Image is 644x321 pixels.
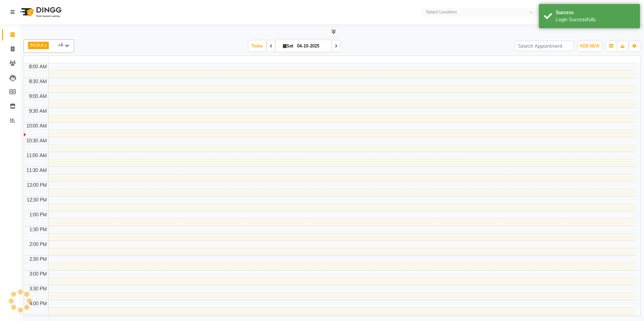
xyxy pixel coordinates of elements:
div: Success [556,9,635,16]
a: x [44,42,47,48]
div: 11:30 AM [25,167,48,174]
div: 9:00 AM [28,93,48,100]
span: Sat [281,43,295,48]
div: 8:30 AM [28,78,48,85]
div: 3:00 PM [28,271,48,278]
div: 2:30 PM [28,256,48,263]
div: 10:00 AM [25,122,48,130]
div: 11:00 AM [25,152,48,159]
div: Select Location [426,9,457,15]
div: 12:30 PM [25,197,48,204]
input: 2025-10-04 [295,41,329,51]
div: 8:00 AM [28,63,48,70]
button: ADD NEW [578,41,601,51]
div: 10:30 AM [25,137,48,144]
div: 3:30 PM [28,285,48,292]
span: INOKA [30,42,44,48]
div: 12:00 PM [25,182,48,189]
div: 1:00 PM [28,211,48,218]
div: 9:30 AM [28,108,48,115]
img: logo [17,3,63,22]
span: Today [249,41,266,51]
span: +6 [58,42,68,47]
div: 2:00 PM [28,241,48,248]
div: Login Successfully. [556,16,635,23]
div: 4:00 PM [28,300,48,307]
div: 1:30 PM [28,226,48,233]
input: Search Appointment [515,41,574,51]
span: ADD NEW [580,43,600,48]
